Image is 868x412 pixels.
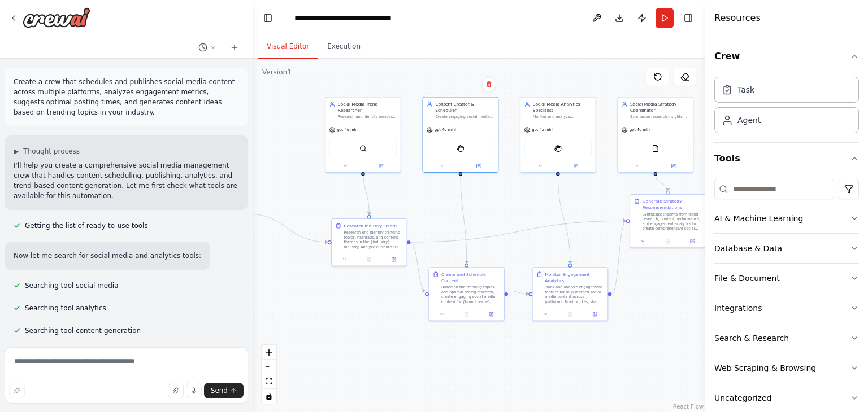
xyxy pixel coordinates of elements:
[360,169,372,215] g: Edge from 26e17df8-aeeb-4331-9732-ed71fbb46dc4 to 58b81834-da14-430d-8e81-065c5e6d9d31
[14,147,19,156] span: ▶
[25,281,119,290] span: Searching tool social media
[714,234,859,263] button: Database & Data
[225,41,244,54] button: Start a new chat
[262,345,276,404] div: React Flow controls
[14,77,239,117] p: Create a crew that schedules and publishes social media content across multiple platforms, analyz...
[247,211,328,245] g: Edge from triggers to 58b81834-da14-430d-8e81-065c5e6d9d31
[714,273,780,284] div: File & Document
[533,101,592,113] div: Social Media Analytics Specialist
[331,218,407,266] div: Research Industry TrendsResearch and identify trending topics, hashtags, and content themes in th...
[435,101,494,113] div: Content Creator & Scheduler
[714,303,762,314] div: Integrations
[714,323,859,353] button: Search & Research
[383,256,404,263] button: Open in side panel
[262,360,276,374] button: zoom out
[211,386,228,395] span: Send
[656,163,691,170] button: Open in side panel
[680,10,696,26] button: Hide right sidebar
[204,383,244,398] button: Send
[673,404,704,410] a: React Flow attribution
[558,163,593,170] button: Open in side panel
[458,169,470,264] g: Edge from 3fd2316c-8907-4089-9936-119d26bde296 to e98a4372-5639-4efb-9e55-816176c6dd59
[714,332,789,344] div: Search & Research
[356,256,382,263] button: No output available
[194,41,221,54] button: Switch to previous chat
[508,288,528,297] g: Edge from e98a4372-5639-4efb-9e55-816176c6dd59 to 3f1eed32-bf4e-4126-912a-267651369e88
[14,251,201,261] p: Now let me search for social media and analytics tools:
[630,128,651,133] span: gpt-4o-mini
[630,194,706,248] div: Generate Strategy RecommendationsSynthesize insights from trend research, content performance, an...
[714,143,859,174] button: Tools
[611,218,626,297] g: Edge from 3f1eed32-bf4e-4126-912a-267651369e88 to 7b3c28bc-b8dc-48d5-8f0a-713d6083d4f2
[643,198,702,211] div: Generate Strategy Recommendations
[520,97,596,173] div: Social Media Analytics SpecialistMonitor and analyze engagement metrics across all social media p...
[714,72,859,142] div: Crew
[643,212,702,231] div: Synthesize insights from trend research, content performance, and engagement analytics to create ...
[338,101,397,113] div: Social Media Trend Researcher
[435,128,456,133] span: gpt-4o-mini
[655,238,681,245] button: No output available
[454,310,480,318] button: No output available
[435,115,494,120] div: Create engaging social media content based on trending topics and brand guidelines, then schedule...
[630,101,689,113] div: Social Media Strategy Coordinator
[441,271,501,284] div: Create and Schedule Content
[423,97,499,173] div: Content Creator & SchedulerCreate engaging social media content based on trending topics and bran...
[555,176,573,264] g: Edge from 87daa555-b51c-4f4f-a5f7-22cc9f201a98 to 3f1eed32-bf4e-4126-912a-267651369e88
[584,310,605,318] button: Open in side panel
[25,304,106,313] span: Searching tool analytics
[652,176,670,191] g: Edge from 438f460e-cd33-4328-a381-e1c98b67cd73 to 7b3c28bc-b8dc-48d5-8f0a-713d6083d4f2
[461,163,496,170] button: Open in side panel
[14,160,239,201] p: I'll help you create a comprehensive social media management crew that handles content scheduling...
[262,374,276,389] button: fit view
[359,145,367,152] img: SerperDevTool
[557,310,583,318] button: No output available
[441,284,501,304] div: Based on the trending topics and optimal timing research, create engaging social media content fo...
[714,11,761,25] h4: Resources
[532,128,554,133] span: gpt-4o-mini
[481,77,496,91] button: Delete node
[714,264,859,293] button: File & Document
[411,218,626,246] g: Edge from 58b81834-da14-430d-8e81-065c5e6d9d31 to 7b3c28bc-b8dc-48d5-8f0a-713d6083d4f2
[714,213,803,224] div: AI & Machine Learning
[545,284,604,304] div: Track and analyze engagement metrics for all published social media content across platforms. Mon...
[714,293,859,323] button: Integrations
[533,115,592,120] div: Monitor and analyze engagement metrics across all social media platforms, track performance of pu...
[364,163,398,170] button: Open in side panel
[294,12,392,24] nav: breadcrumb
[318,35,370,59] button: Execution
[714,204,859,233] button: AI & Machine Learning
[714,392,771,404] div: Uncategorized
[25,221,148,230] span: Getting the list of ready-to-use tools
[262,68,292,77] div: Version 1
[545,271,604,284] div: Monitor Engagement Analytics
[737,115,761,126] div: Agent
[714,41,859,72] button: Crew
[25,326,141,335] span: Searching tool content generation
[682,238,702,245] button: Open in side panel
[457,145,464,152] img: StagehandTool
[714,353,859,383] button: Web Scraping & Browsing
[260,10,276,26] button: Hide left sidebar
[532,267,609,321] div: Monitor Engagement AnalyticsTrack and analyze engagement metrics for all published social media c...
[428,267,505,321] div: Create and Schedule ContentBased on the trending topics and optimal timing research, create engag...
[714,362,816,374] div: Web Scraping & Browsing
[714,243,782,254] div: Database & Data
[262,345,276,360] button: zoom in
[338,115,397,120] div: Research and identify trending topics in the {industry} industry by analyzing social media platfo...
[344,230,403,249] div: Research and identify trending topics, hashtags, and content themes in the {industry} industry. A...
[23,147,80,156] span: Thought process
[737,84,754,95] div: Task
[630,115,689,120] div: Synthesize research insights, content performance data, and analytics to create comprehensive soc...
[23,7,90,28] img: Logo
[9,383,25,398] button: Improve this prompt
[617,97,693,173] div: Social Media Strategy CoordinatorSynthesize research insights, content performance data, and anal...
[14,147,80,156] button: ▶Thought process
[411,239,425,294] g: Edge from 58b81834-da14-430d-8e81-065c5e6d9d31 to e98a4372-5639-4efb-9e55-816176c6dd59
[262,389,276,404] button: toggle interactivity
[652,145,659,152] img: FileReadTool
[554,145,562,152] img: StagehandTool
[258,35,318,59] button: Visual Editor
[481,310,502,318] button: Open in side panel
[168,383,184,398] button: Upload files
[337,128,359,133] span: gpt-4o-mini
